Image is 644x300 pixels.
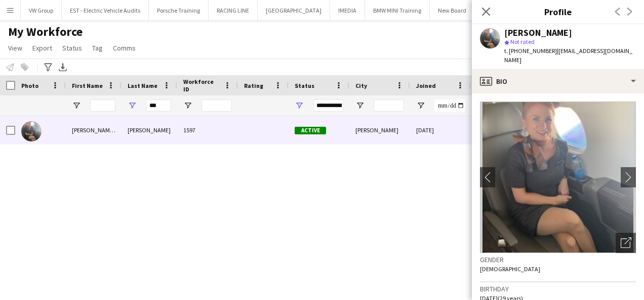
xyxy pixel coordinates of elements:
button: Open Filter Menu [128,101,137,110]
div: [PERSON_NAME] [349,116,410,144]
span: [DEMOGRAPHIC_DATA] [480,265,540,273]
span: Workforce ID [183,78,220,93]
img: Chloe-May Webb [21,121,42,141]
button: VW Group [21,1,62,20]
h3: Birthday [480,284,636,293]
span: Export [32,43,52,53]
button: Open Filter Menu [295,101,304,110]
div: Bio [472,69,644,93]
span: Not rated [510,38,535,45]
button: Open Filter Menu [183,101,192,110]
button: IMEDIA [330,1,365,20]
input: First Name Filter Input [90,99,115,112]
div: [PERSON_NAME] [504,28,572,37]
span: First Name [72,82,103,89]
span: Tag [92,43,103,53]
input: Last Name Filter Input [146,99,171,112]
a: View [4,41,26,55]
span: Last Name [128,82,157,89]
h3: Profile [472,5,644,18]
span: Comms [113,43,136,53]
span: View [8,43,22,53]
img: Crew avatar or photo [480,102,636,253]
a: Export [28,41,56,55]
span: Photo [21,82,38,89]
span: City [355,82,367,89]
div: 1597 [177,116,238,144]
button: Open Filter Menu [355,101,365,110]
a: Status [58,41,86,55]
button: New Board [430,1,475,20]
app-action-btn: Advanced filters [42,61,54,73]
span: t. [PHONE_NUMBER] [504,47,557,55]
span: Status [62,43,82,53]
span: My Workforce [8,24,83,39]
input: Workforce ID Filter Input [202,99,232,112]
span: Status [295,82,314,89]
app-action-btn: Export XLSX [57,61,69,73]
h3: Gender [480,255,636,264]
button: Open Filter Menu [72,101,81,110]
a: Comms [109,41,140,55]
button: EST - Electric Vehicle Audits [62,1,149,20]
div: Open photos pop-in [616,233,636,253]
div: [PERSON_NAME]-May [66,116,122,144]
span: | [EMAIL_ADDRESS][DOMAIN_NAME] [504,47,632,64]
div: 160 days [471,116,532,144]
button: RACING LINE [209,1,258,20]
span: Joined [416,82,436,89]
div: [PERSON_NAME] [122,116,177,144]
span: Rating [244,82,263,89]
div: [DATE] [410,116,471,144]
button: [GEOGRAPHIC_DATA] [258,1,330,20]
input: City Filter Input [374,99,404,112]
button: BMW MINI Training [365,1,430,20]
button: Open Filter Menu [416,101,425,110]
span: Active [295,127,326,134]
a: Tag [88,41,107,55]
button: Porsche Training [149,1,209,20]
input: Joined Filter Input [434,99,465,112]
